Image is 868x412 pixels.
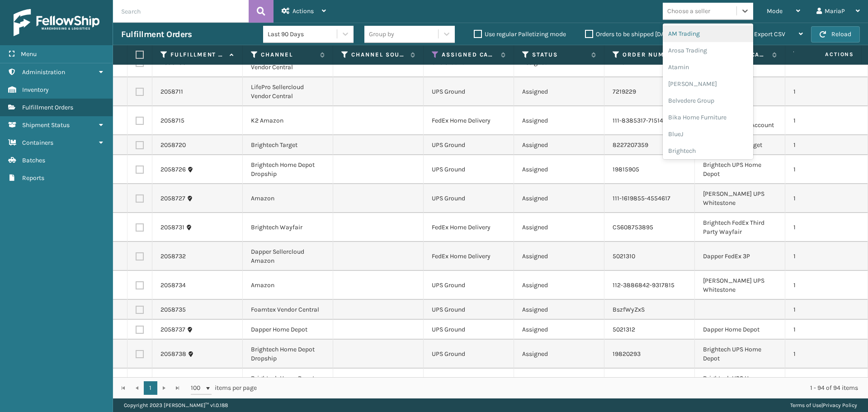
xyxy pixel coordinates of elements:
a: 2058726 [160,165,186,174]
a: Privacy Policy [823,402,857,408]
td: Assigned [514,271,604,300]
span: Export CSV [754,30,785,38]
td: Brightech UPS Home Depot [695,340,785,369]
label: Order Number [623,51,677,59]
td: Brightech UPS Home Depot [695,369,785,398]
a: 2058737 [160,325,185,334]
a: 2058727 [160,194,185,203]
td: Foamtex Vendor Central [243,300,333,320]
label: Use regular Palletizing mode [474,30,566,38]
td: Brightech Wayfair [243,213,333,242]
td: Assigned [514,184,604,213]
span: Administration [22,68,65,76]
td: UPS Ground [424,300,514,320]
a: 2058711 [160,87,183,96]
td: 5021310 [604,242,695,271]
td: 19815905 [604,155,695,184]
div: Choose a seller [667,6,710,16]
td: UPS Ground [424,155,514,184]
a: 2058735 [160,305,186,314]
td: 111-8385317-7151435 [604,106,695,135]
div: | [790,398,857,412]
td: Assigned [514,155,604,184]
td: Dapper Home Depot [243,320,333,340]
span: 100 [191,384,204,393]
a: 2058732 [160,252,186,261]
div: 1 - 94 of 94 items [269,384,858,393]
td: Assigned [514,320,604,340]
td: Assigned [514,340,604,369]
td: Brightech Home Depot Dropship [243,340,333,369]
div: Group by [369,29,394,39]
td: Brightech Home Depot Dropship [243,369,333,398]
div: Last 90 Days [268,29,338,39]
div: Brightech [663,142,753,159]
td: [PERSON_NAME] UPS Whitestone [695,184,785,213]
div: Atamin [663,59,753,76]
td: 19816856 [604,369,695,398]
td: Assigned [514,213,604,242]
a: Terms of Use [790,402,821,408]
td: Assigned [514,300,604,320]
td: Brightech Target [243,135,333,155]
span: Actions [797,47,859,62]
span: Reports [22,174,44,182]
a: 2058731 [160,223,184,232]
a: 2058715 [160,116,184,125]
td: Dapper Home Depot [695,320,785,340]
td: 5021312 [604,320,695,340]
td: 112-3886842-9317815 [604,271,695,300]
span: Batches [22,156,45,164]
td: Assigned [514,106,604,135]
td: UPS Ground [424,184,514,213]
div: [PERSON_NAME] [663,76,753,92]
div: AM Trading [663,25,753,42]
td: [PERSON_NAME] UPS Whitestone [695,271,785,300]
div: Belvedere Group [663,92,753,109]
label: Orders to be shipped [DATE] [585,30,673,38]
a: 2058720 [160,141,186,150]
td: Brightech Home Depot Dropship [243,155,333,184]
span: Mode [767,7,783,15]
div: Bika Home Furniture [663,109,753,126]
button: Reload [811,26,860,43]
a: 2058738 [160,350,186,359]
td: 8227207359 [604,135,695,155]
td: 111-1619855-4554617 [604,184,695,213]
div: Arosa Trading [663,42,753,59]
td: FedEx Home Delivery [424,213,514,242]
h3: Fulfillment Orders [121,29,192,40]
td: UPS Ground [424,271,514,300]
td: Assigned [514,242,604,271]
label: Fulfillment Order Id [170,51,225,59]
a: 1 [144,381,157,395]
td: UPS Ground [424,320,514,340]
td: LifePro Sellercloud Vendor Central [243,77,333,106]
span: Inventory [22,86,49,94]
span: Shipment Status [22,121,70,129]
td: Amazon [243,184,333,213]
span: Actions [292,7,314,15]
td: BszfWyZxS [604,300,695,320]
span: Containers [22,139,53,147]
img: logo [14,9,99,36]
td: FedEx Home Delivery [424,106,514,135]
label: Channel [261,51,316,59]
td: UPS Ground [424,77,514,106]
td: Brightech FedEx Third Party Wayfair [695,213,785,242]
span: Fulfillment Orders [22,104,73,111]
td: Assigned [514,369,604,398]
td: UPS Ground [424,340,514,369]
td: Assigned [514,135,604,155]
label: Channel Source [351,51,406,59]
td: Brightech UPS Home Depot [695,155,785,184]
span: items per page [191,381,257,395]
td: CS608753895 [604,213,695,242]
td: 19820293 [604,340,695,369]
td: UPS Ground [424,369,514,398]
a: 2058734 [160,281,186,290]
td: Assigned [514,77,604,106]
label: Assigned Carrier Service [442,51,496,59]
td: Dapper Sellercloud Amazon [243,242,333,271]
p: Copyright 2023 [PERSON_NAME]™ v 1.0.188 [124,398,228,412]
